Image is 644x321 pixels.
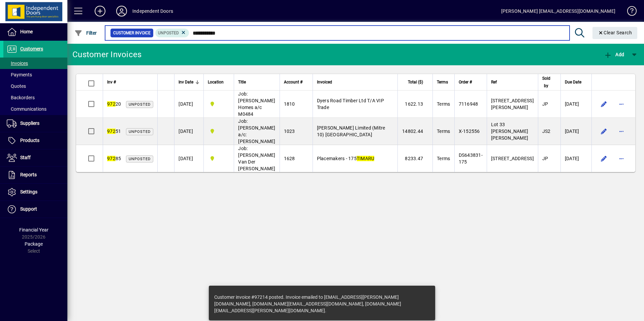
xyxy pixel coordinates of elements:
a: Home [3,24,67,40]
span: Clear Search [598,30,632,35]
span: Location [208,78,224,86]
span: Package [25,241,43,247]
a: Quotes [3,80,67,92]
div: Invoiced [317,78,394,86]
span: [STREET_ADDRESS] [491,156,534,161]
div: Location [208,78,230,86]
span: JP [542,156,548,161]
span: Title [238,78,246,86]
span: Backorders [7,95,35,100]
span: Invoiced [317,78,332,86]
span: Timaru [208,155,230,162]
span: Due Date [565,78,581,86]
span: Terms [437,78,448,86]
span: 1023 [284,129,295,134]
span: Inv # [107,78,116,86]
a: Knowledge Base [622,1,636,23]
span: 51 [107,129,121,134]
td: [DATE] [560,91,591,118]
span: Total ($) [408,78,423,86]
a: Invoices [3,58,67,69]
a: Settings [3,184,67,201]
span: Account # [284,78,302,86]
div: Ref [491,78,534,86]
div: Customer Invoices [72,49,141,60]
span: 85 [107,156,121,161]
a: Staff [3,149,67,166]
div: Title [238,78,275,86]
a: Reports [3,167,67,183]
span: Staff [20,155,31,160]
button: Clear [592,27,638,39]
span: Quotes [7,83,26,89]
span: Dyers Road Timber Ltd T/A VIP Trade [317,98,384,110]
em: 972 [107,156,116,161]
div: Inv # [107,78,153,86]
span: Timaru [208,100,230,108]
span: 1810 [284,101,295,107]
em: 972 [107,129,116,134]
button: Edit [599,153,609,164]
span: Lot 33 [PERSON_NAME] [PERSON_NAME] [491,122,528,141]
span: Sold by [542,75,550,90]
span: 20 [107,101,121,107]
span: Add [604,52,624,57]
a: Suppliers [3,115,67,132]
span: Terms [437,156,450,161]
mat-chip: Customer Invoice Status: Unposted [155,29,189,37]
span: Terms [437,129,450,134]
button: Filter [73,27,99,39]
td: [DATE] [560,145,591,172]
button: Profile [111,5,132,17]
span: Reports [20,172,37,177]
div: Independent Doors [132,6,173,16]
span: Products [20,138,39,143]
span: Payments [7,72,32,77]
div: Sold by [542,75,556,90]
div: Order # [459,78,483,86]
td: [DATE] [174,118,203,145]
div: Customer invoice #97214 posted. Invoice emailed to [EMAIL_ADDRESS][PERSON_NAME][DOMAIN_NAME], [DO... [214,294,423,314]
span: Customer Invoice [113,30,151,36]
span: Financial Year [19,227,49,233]
span: DS643831-175 [459,152,483,165]
span: Customers [20,46,43,51]
button: Add [89,5,111,17]
div: Total ($) [402,78,429,86]
td: 14802.44 [397,118,432,145]
span: Unposted [129,157,151,161]
span: JP [542,101,548,107]
td: 1622.13 [397,91,432,118]
span: Unposted [129,102,151,107]
td: [DATE] [174,145,203,172]
a: Products [3,132,67,149]
span: [STREET_ADDRESS][PERSON_NAME] [491,98,534,110]
div: [PERSON_NAME] [EMAIL_ADDRESS][DOMAIN_NAME] [501,6,615,16]
span: Placemakers - 175 [317,156,375,161]
span: Filter [74,30,97,36]
td: [DATE] [174,91,203,118]
td: 8233.47 [397,145,432,172]
span: Ref [491,78,497,86]
button: Edit [599,126,609,137]
span: Inv Date [179,78,193,86]
span: Timaru [208,128,230,135]
button: Edit [599,99,609,109]
span: X-152556 [459,129,480,134]
span: Communications [7,106,46,112]
button: Add [602,48,626,61]
span: Support [20,206,37,212]
a: Support [3,201,67,218]
a: Backorders [3,92,67,103]
span: Job: [PERSON_NAME] Homes a/c M0484 [238,91,275,117]
div: Due Date [565,78,587,86]
em: TIMARU [357,156,375,161]
a: Payments [3,69,67,80]
span: Unposted [158,31,179,35]
em: 972 [107,101,116,107]
div: Inv Date [179,78,199,86]
span: Settings [20,189,37,194]
span: Order # [459,78,472,86]
a: Communications [3,103,67,115]
button: More options [616,99,627,109]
